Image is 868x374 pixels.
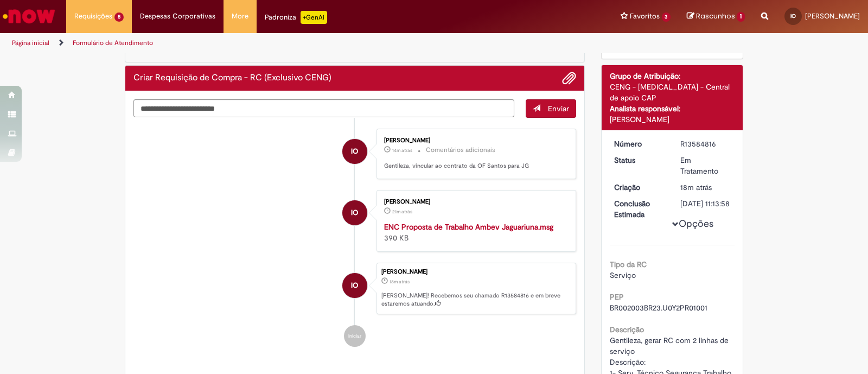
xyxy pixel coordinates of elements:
[133,263,576,315] li: Isadora de Oliveira
[12,39,49,47] a: Página inicial
[680,182,712,192] time: 01/10/2025 10:13:55
[351,200,358,226] span: IO
[342,273,367,298] div: Isadora de Oliveira
[610,81,735,103] div: CENG - [MEDICAL_DATA] - Central de apoio CAP
[381,269,570,275] div: [PERSON_NAME]
[790,12,796,20] span: IO
[392,208,412,215] span: 21m atrás
[610,270,636,280] span: Serviço
[630,11,660,22] span: Favoritos
[351,272,358,299] span: IO
[392,147,412,154] time: 01/10/2025 10:18:13
[301,11,327,24] p: +GenAi
[426,145,495,155] small: Comentários adicionais
[610,303,707,313] span: BR002003BR23.U0Y2PR01001
[133,73,331,83] h2: Criar Requisição de Compra - RC (Exclusivo CENG) Histórico de tíquete
[265,11,327,24] div: Padroniza
[610,259,647,269] b: Tipo da RC
[687,11,745,22] a: Rascunhos
[680,198,731,209] div: [DATE] 11:13:58
[351,138,358,164] span: IO
[610,292,624,302] b: PEP
[548,104,569,113] span: Enviar
[384,221,565,243] div: 390 KB
[140,11,215,22] span: Despesas Corporativas
[384,137,565,144] div: [PERSON_NAME]
[1,5,57,27] img: ServiceNow
[606,198,673,220] dt: Conclusão Estimada
[680,155,731,176] div: Em Tratamento
[8,33,571,53] ul: Trilhas de página
[342,200,367,225] div: Isadora de Oliveira
[133,99,514,118] textarea: Digite sua mensagem aqui...
[606,182,673,193] dt: Criação
[384,199,565,205] div: [PERSON_NAME]
[680,182,731,193] div: 01/10/2025 10:13:55
[384,162,565,170] p: Gentileza, vincular ao contrato da OF Santos para JG
[610,325,644,334] b: Descrição
[390,278,410,285] time: 01/10/2025 10:13:55
[74,11,112,22] span: Requisições
[610,71,735,81] div: Grupo de Atribuição:
[526,99,576,118] button: Enviar
[114,12,124,22] span: 5
[381,291,570,308] p: [PERSON_NAME]! Recebemos seu chamado R13584816 e em breve estaremos atuando.
[805,11,860,21] span: [PERSON_NAME]
[390,278,410,285] span: 18m atrás
[392,208,412,215] time: 01/10/2025 10:11:28
[696,11,735,21] span: Rascunhos
[562,71,576,85] button: Adicionar anexos
[610,103,735,114] div: Analista responsável:
[662,12,671,22] span: 3
[680,138,731,149] div: R13584816
[606,138,673,149] dt: Número
[342,139,367,164] div: Isadora de Oliveira
[606,155,673,166] dt: Status
[680,182,712,192] span: 18m atrás
[384,222,553,232] a: ENC Proposta de Trabalho Ambev Jaguariuna.msg
[73,39,153,47] a: Formulário de Atendimento
[392,147,412,154] span: 14m atrás
[232,11,248,22] span: More
[133,118,576,358] ul: Histórico de tíquete
[610,114,735,125] div: [PERSON_NAME]
[737,12,745,22] span: 1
